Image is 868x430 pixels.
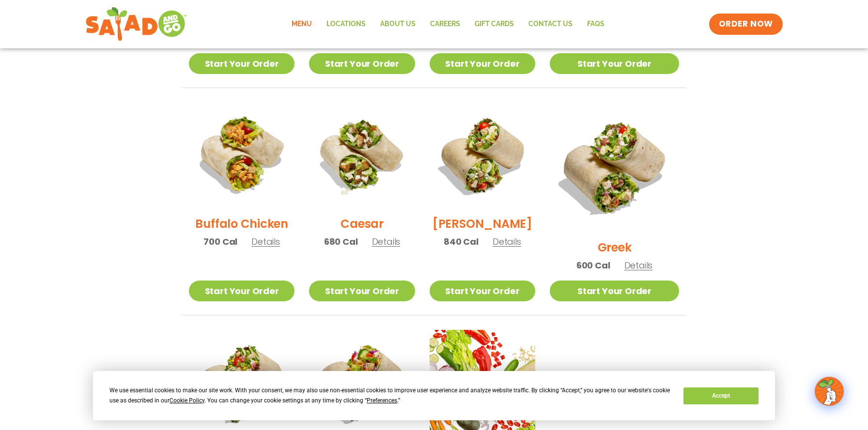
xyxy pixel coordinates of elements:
[444,235,479,248] span: 840 Cal
[284,13,612,35] nav: Menu
[93,371,775,420] div: Cookie Consent Prompt
[467,13,521,35] a: GIFT CARDS
[189,53,294,74] a: Start Your Order
[521,13,580,35] a: Contact Us
[85,5,187,44] img: new-SAG-logo-768×292
[624,259,653,271] span: Details
[284,13,319,35] a: Menu
[423,13,467,35] a: Careers
[324,235,358,248] span: 680 Cal
[189,103,294,208] img: Product photo for Buffalo Chicken Wrap
[309,53,415,74] a: Start Your Order
[576,259,610,272] span: 600 Cal
[170,397,204,404] span: Cookie Policy
[580,13,612,35] a: FAQs
[430,103,535,208] img: Product photo for Cobb Wrap
[319,13,373,35] a: Locations
[430,53,535,74] a: Start Your Order
[251,236,280,248] span: Details
[709,14,783,35] a: ORDER NOW
[719,18,773,30] span: ORDER NOW
[341,215,384,232] h2: Caesar
[189,281,294,301] a: Start Your Order
[430,281,535,301] a: Start Your Order
[372,236,401,248] span: Details
[195,215,288,232] h2: Buffalo Chicken
[550,281,679,301] a: Start Your Order
[309,281,415,301] a: Start Your Order
[550,53,679,74] a: Start Your Order
[683,387,758,404] button: Accept
[367,397,397,404] span: Preferences
[203,235,237,248] span: 700 Cal
[373,13,423,35] a: About Us
[598,239,632,256] h2: Greek
[433,215,532,232] h2: [PERSON_NAME]
[109,386,672,406] div: We use essential cookies to make our site work. With your consent, we may also use non-essential ...
[550,103,679,232] img: Product photo for Greek Wrap
[816,378,843,405] img: wpChatIcon
[309,103,415,208] img: Product photo for Caesar Wrap
[493,236,521,248] span: Details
